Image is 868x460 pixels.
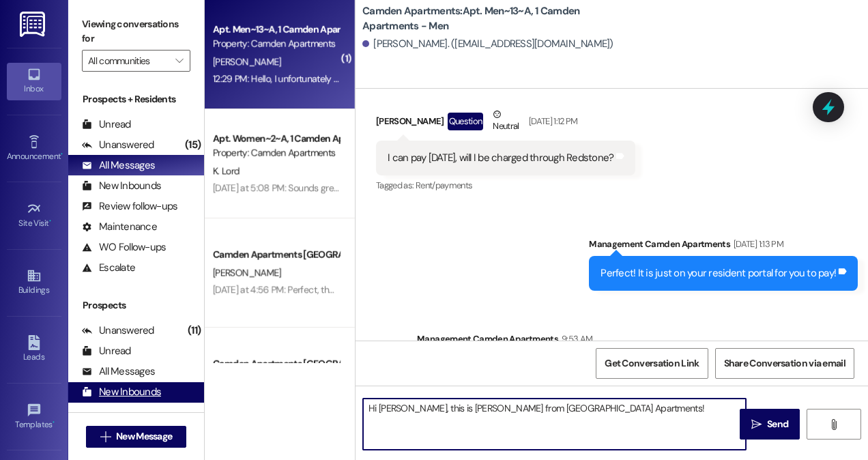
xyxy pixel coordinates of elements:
div: Perfect! It is just on your resident portal for you to pay! [601,266,836,281]
div: Prospects [68,298,204,313]
div: Question [448,113,484,130]
span: • [53,418,55,427]
div: Property: Camden Apartments [213,146,339,160]
div: WO Follow-ups [82,240,166,255]
div: Neutral [490,107,521,136]
a: Leads [7,331,61,368]
span: Send [767,417,788,431]
span: K. Lord [213,164,240,177]
i:  [175,55,183,66]
div: [DATE] at 5:08 PM: Sounds great! Thank you so much! [213,182,425,194]
span: Rent/payments [416,179,473,191]
div: (11) [184,320,204,341]
div: Maintenance [82,220,157,234]
span: • [61,149,63,159]
a: Inbox [7,63,61,100]
input: All communities [88,50,169,72]
i:  [751,419,762,430]
div: Management Camden Apartments [417,332,858,351]
div: Unanswered [82,138,154,152]
a: Site Visit • [7,197,61,234]
span: • [49,216,51,226]
div: New Inbounds [82,385,161,399]
div: Management Camden Apartments [589,237,858,256]
div: Camden Apartments [GEOGRAPHIC_DATA] [213,357,339,371]
b: Camden Apartments: Apt. Men~13~A, 1 Camden Apartments - Men [362,4,635,33]
div: Review follow-ups [82,199,177,214]
a: Buildings [7,264,61,301]
div: Unread [82,344,131,358]
span: [PERSON_NAME] [213,55,281,68]
div: Apt. Men~13~A, 1 Camden Apartments - Men [213,23,339,37]
label: Viewing conversations for [82,14,190,50]
span: Share Conversation via email [724,356,845,371]
div: All Messages [82,364,155,379]
div: [DATE] at 4:56 PM: Perfect, thank you so much! [213,283,399,296]
button: New Message [86,426,187,448]
span: New Message [116,429,172,444]
span: [PERSON_NAME] [213,266,281,278]
div: Escalate [82,261,135,275]
div: [DATE] 1:12 PM [525,114,578,128]
i:  [100,431,111,442]
button: Share Conversation via email [715,348,854,379]
button: Get Conversation Link [596,348,708,379]
div: (15) [182,134,204,156]
div: Prospects + Residents [68,92,204,106]
div: [DATE] 1:13 PM [730,237,783,251]
div: All Messages [82,158,155,173]
div: Camden Apartments [GEOGRAPHIC_DATA] [213,248,339,262]
button: Send [740,409,800,440]
div: I can pay [DATE], will I be charged through Redstone? [388,151,613,165]
div: Unread [82,117,131,132]
div: Apt. Women~2~A, 1 Camden Apartments - Women [213,132,339,146]
div: Tagged as: [376,175,635,195]
textarea: Hi [PERSON_NAME], this is [PERSON_NAME] from [GEOGRAPHIC_DATA] Apartments! [363,399,746,450]
div: 9:53 AM [558,332,592,346]
div: Property: Camden Apartments [213,37,339,51]
div: [PERSON_NAME] [376,107,635,141]
img: ResiDesk Logo [20,12,48,37]
span: Get Conversation Link [605,356,699,371]
a: Templates • [7,399,61,435]
div: [PERSON_NAME]. ([EMAIL_ADDRESS][DOMAIN_NAME]) [362,37,613,51]
i:  [828,419,839,430]
div: New Inbounds [82,179,161,193]
div: Unanswered [82,324,154,338]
